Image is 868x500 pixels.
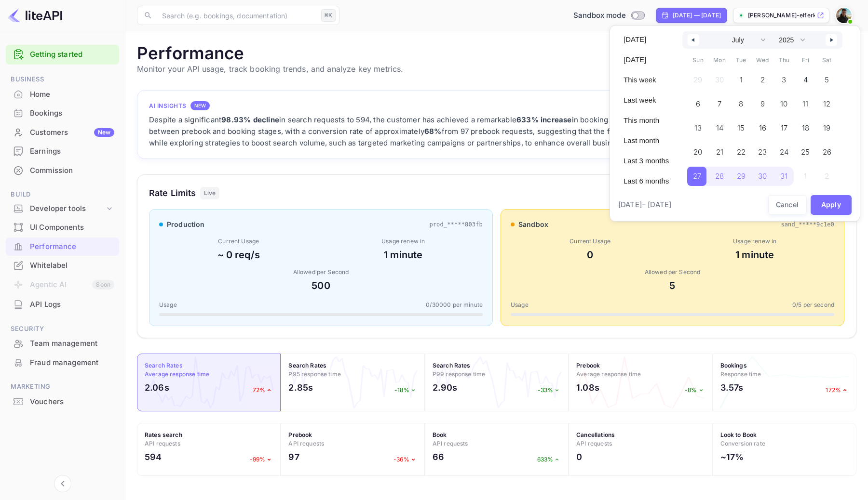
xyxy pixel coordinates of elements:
[730,92,752,111] button: 8
[760,71,765,89] span: 2
[709,164,731,184] button: 28
[816,92,838,111] button: 12
[618,112,675,129] button: This month
[694,119,702,137] span: 13
[773,92,795,111] button: 10
[752,68,773,87] button: 2
[780,95,787,113] span: 10
[693,144,702,161] span: 20
[759,119,766,137] span: 16
[773,53,795,68] span: Thu
[758,168,767,185] span: 30
[716,119,723,137] span: 14
[811,195,852,215] button: Apply
[802,119,809,137] span: 18
[773,140,795,159] button: 24
[795,68,816,87] button: 4
[795,116,816,135] button: 18
[737,144,746,161] span: 22
[687,164,709,184] button: 27
[773,164,795,184] button: 31
[816,116,838,135] button: 19
[737,119,745,137] span: 15
[739,95,743,113] span: 8
[752,164,773,184] button: 30
[768,195,807,215] button: Cancel
[752,53,773,68] span: Wed
[823,144,831,161] span: 26
[618,52,675,68] button: [DATE]
[760,95,765,113] span: 9
[802,95,808,113] span: 11
[782,71,786,89] span: 3
[709,116,731,135] button: 14
[795,92,816,111] button: 11
[823,119,830,137] span: 19
[780,144,788,161] span: 24
[696,95,700,113] span: 6
[730,68,752,87] button: 1
[709,53,731,68] span: Mon
[780,168,787,185] span: 31
[687,140,709,159] button: 20
[795,53,816,68] span: Fri
[773,116,795,135] button: 17
[693,168,701,185] span: 27
[709,92,731,111] button: 7
[618,31,675,48] button: [DATE]
[709,140,731,159] button: 21
[801,144,810,161] span: 25
[618,199,671,211] span: [DATE] – [DATE]
[795,140,816,159] button: 25
[737,168,746,185] span: 29
[618,132,675,149] button: Last month
[715,168,724,185] span: 28
[803,71,808,89] span: 4
[740,71,743,89] span: 1
[752,140,773,159] button: 23
[618,92,675,108] button: Last week
[718,95,721,113] span: 7
[816,53,838,68] span: Sat
[730,140,752,159] button: 22
[823,95,830,113] span: 12
[687,92,709,111] button: 6
[716,144,723,161] span: 21
[687,116,709,135] button: 13
[730,116,752,135] button: 15
[816,68,838,87] button: 5
[618,72,675,88] button: This week
[752,116,773,135] button: 16
[773,68,795,87] button: 3
[730,164,752,184] button: 29
[752,92,773,111] button: 9
[687,53,709,68] span: Sun
[730,53,752,68] span: Tue
[781,119,787,137] span: 17
[618,153,675,169] button: Last 3 months
[758,144,767,161] span: 23
[816,140,838,159] button: 26
[825,71,829,89] span: 5
[618,173,675,189] button: Last 6 months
